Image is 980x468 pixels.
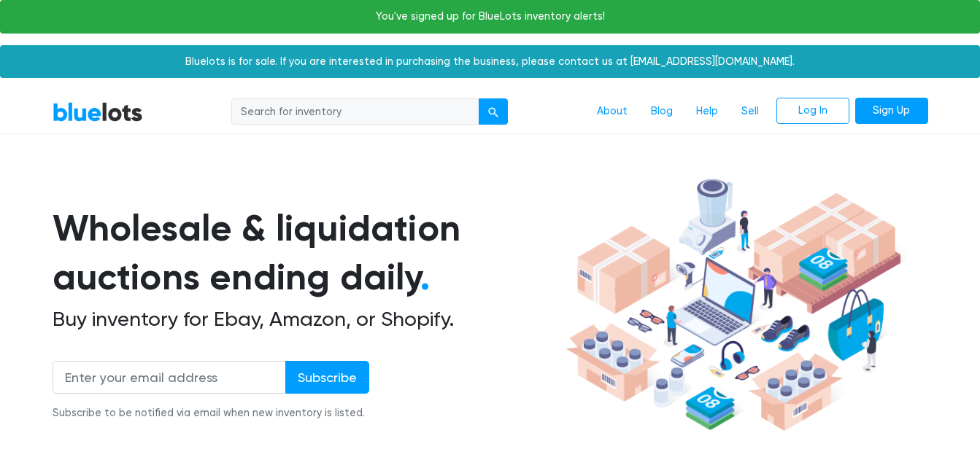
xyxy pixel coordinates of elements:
[231,98,479,125] input: Search for inventory
[53,307,560,332] h2: Buy inventory for Ebay, Amazon, or Shopify.
[730,98,771,125] a: Sell
[53,101,143,122] a: BlueLots
[285,361,369,394] input: Subscribe
[53,405,369,421] div: Subscribe to be notified via email when new inventory is listed.
[560,172,906,437] img: hero-ee84e7d0318cb26816c560f6b4441b76977f77a177738b4e94f68c95b2b83dbb.png
[639,98,684,125] a: Blog
[420,255,430,299] span: .
[585,98,639,125] a: About
[776,98,849,124] a: Log In
[684,98,730,125] a: Help
[855,98,928,124] a: Sign Up
[53,361,286,394] input: Enter your email address
[53,204,560,301] h1: Wholesale & liquidation auctions ending daily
